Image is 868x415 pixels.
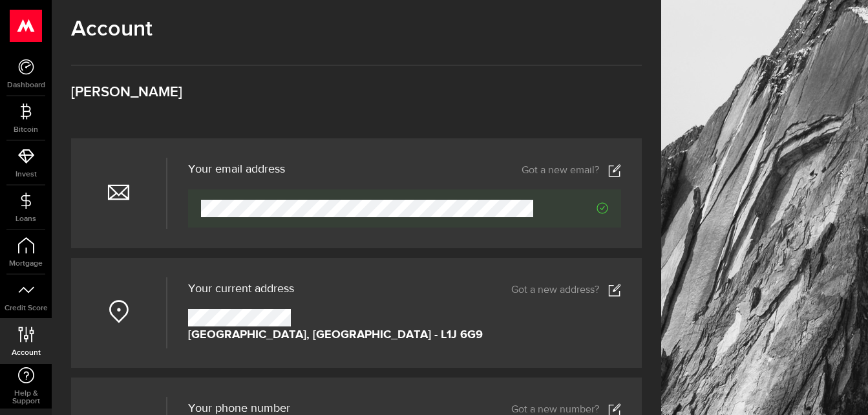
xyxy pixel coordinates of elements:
[71,85,642,100] h3: [PERSON_NAME]
[522,164,621,177] a: Got a new email?
[71,16,642,42] h1: Account
[533,202,608,214] span: Verified
[188,164,285,175] h3: Your email address
[188,283,294,295] span: Your current address
[10,5,49,44] button: Open LiveChat chat widget
[188,326,483,344] strong: [GEOGRAPHIC_DATA], [GEOGRAPHIC_DATA] - L1J 6G9
[511,284,621,297] a: Got a new address?
[188,403,290,414] h3: Your phone number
